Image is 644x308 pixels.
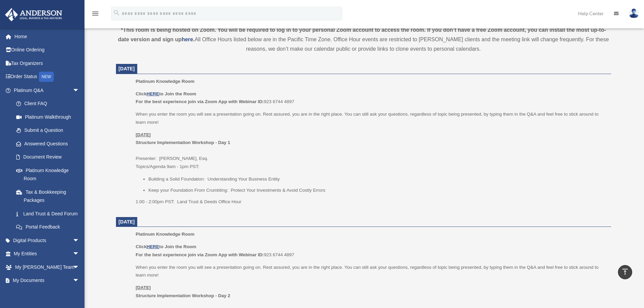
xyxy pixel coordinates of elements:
a: Document Review [9,150,90,164]
div: All Office Hours listed below are in the Pacific Time Zone. Office Hour events are restricted to ... [116,25,611,54]
b: For the best experience join via Zoom App with Webinar ID: [136,99,264,104]
p: 1:00 - 2:00pm PST: Land Trust & Deeds Office Hour [136,198,606,206]
a: menu [91,12,99,18]
a: HERE [146,244,159,249]
img: Anderson Advisors Platinum Portal [3,8,64,21]
i: vertical_align_top [621,268,629,276]
a: Digital Productsarrow_drop_down [5,234,90,247]
span: [DATE] [119,66,135,71]
span: [DATE] [119,219,135,224]
p: 923 6744 4897 [136,243,606,259]
i: search [113,9,120,17]
strong: . [193,37,194,42]
a: My Entitiesarrow_drop_down [5,247,90,261]
u: [DATE] [136,285,151,290]
a: Online Ordering [5,43,90,57]
u: [DATE] [136,132,151,137]
span: arrow_drop_down [73,84,86,97]
a: Client FAQ [9,97,90,111]
a: Tax Organizers [5,56,90,70]
p: When you enter the room you will see a presentation going on. Rest assured, you are in the right ... [136,263,606,279]
a: Order StatusNEW [5,70,90,84]
a: My Documentsarrow_drop_down [5,274,90,287]
p: Presenter: [PERSON_NAME], Esq. Topics/Agenda 9am - 1pm PST: [136,131,606,171]
a: Answered Questions [9,137,90,150]
a: here [182,37,193,42]
div: NEW [39,72,54,82]
span: Platinum Knowledge Room [136,79,194,84]
p: When you enter the room you will see a presentation going on. Rest assured, you are in the right ... [136,110,606,126]
a: My [PERSON_NAME] Teamarrow_drop_down [5,260,90,274]
a: Platinum Walkthrough [9,110,90,124]
span: arrow_drop_down [73,260,86,274]
a: Platinum Q&Aarrow_drop_down [5,84,90,97]
span: Platinum Knowledge Room [136,232,194,237]
b: Click to Join the Room [136,91,196,96]
i: menu [91,9,99,18]
b: For the best experience join via Zoom App with Webinar ID: [136,252,264,257]
span: arrow_drop_down [73,234,86,247]
a: Home [5,30,90,43]
img: User Pic [629,8,639,18]
a: Land Trust & Deed Forum [9,207,90,220]
a: Platinum Knowledge Room [9,164,86,185]
b: Structure Implementation Workshop - Day 1 [136,140,230,145]
b: Click to Join the Room [136,244,196,249]
b: Structure Implementation Workshop - Day 2 [136,293,230,298]
span: arrow_drop_down [73,274,86,288]
a: vertical_align_top [618,265,632,279]
a: HERE [146,91,159,96]
a: Submit a Question [9,124,90,137]
p: 923 6744 4897 [136,90,606,106]
a: Tax & Bookkeeping Packages [9,185,90,207]
li: Keep your Foundation From Crumbling: Protect Your Investments & Avoid Costly Errors [148,186,606,194]
a: Portal Feedback [9,220,90,234]
li: Building a Solid Foundation: Understanding Your Business Entity [148,175,606,183]
span: arrow_drop_down [73,247,86,261]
